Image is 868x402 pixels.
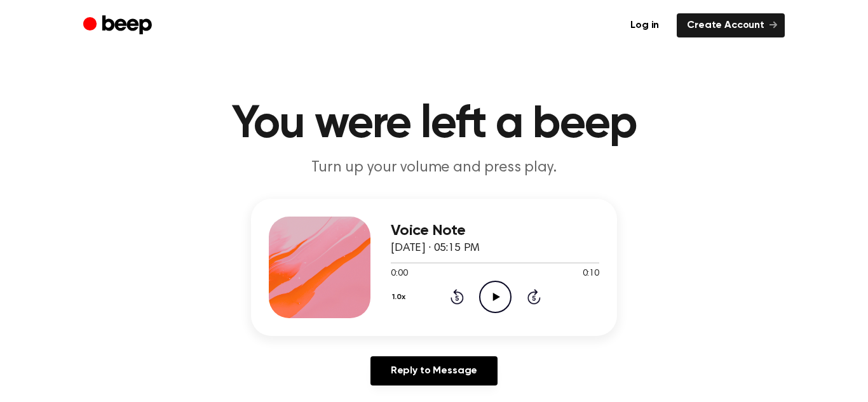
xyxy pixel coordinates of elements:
h1: You were left a beep [109,102,759,147]
span: 0:10 [583,267,599,281]
a: Reply to Message [370,356,498,385]
p: Turn up your volume and press play. [190,157,678,178]
a: Log in [620,13,669,37]
button: 1.0x [391,286,410,308]
span: [DATE] · 05:15 PM [391,243,480,254]
a: Beep [83,13,155,38]
a: Create Account [677,13,785,37]
h3: Voice Note [391,222,599,239]
span: 0:00 [391,267,407,281]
